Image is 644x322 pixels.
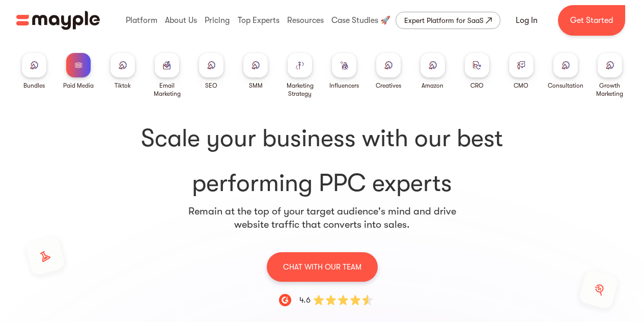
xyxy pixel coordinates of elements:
a: Amazon [421,53,445,90]
div: Consultation [548,82,583,90]
div: Paid Media [63,82,94,90]
div: Tiktok [115,82,131,90]
div: Growth Marketing [592,82,628,98]
a: Get Started [558,5,625,36]
p: Remain at the top of your target audience's mind and drive website traffic that converts into sales. [188,205,457,231]
a: Log In [503,8,550,33]
span: Scale your business with our best [29,122,615,155]
div: Influencers [329,82,359,90]
div: Expert Platform for SaaS [404,14,484,26]
a: SEO [199,53,223,90]
div: CRO [470,82,484,90]
div: Marketing Strategy [282,82,318,98]
a: Tiktok [110,53,135,90]
a: SMM [243,53,268,90]
div: SMM [249,82,263,90]
a: CMO [509,53,534,90]
a: Marketing Strategy [282,53,318,98]
div: Amazon [422,82,443,90]
a: Influencers [329,53,359,90]
div: Resources [285,4,326,37]
a: Bundles [22,53,46,90]
div: Bundles [23,82,45,90]
a: Growth Marketing [592,53,628,98]
a: Email Marketing [149,53,185,98]
a: home [16,11,100,30]
h1: performing PPC experts [29,122,615,200]
a: CHAT WITH OUR TEAM [267,252,378,282]
div: Top Experts [235,4,282,37]
a: Paid Media [63,53,94,90]
a: Creatives [376,53,401,90]
div: CMO [514,82,528,90]
div: SEO [205,82,217,90]
div: Pricing [202,4,232,37]
a: CRO [465,53,489,90]
p: CHAT WITH OUR TEAM [283,260,361,274]
div: Email Marketing [149,82,185,98]
div: 4.6 [299,294,311,306]
a: Consultation [548,53,583,90]
div: Creatives [376,82,401,90]
img: Mayple logo [16,11,100,30]
div: Platform [123,4,160,37]
div: About Us [162,4,200,37]
a: Expert Platform for SaaS [396,12,500,29]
